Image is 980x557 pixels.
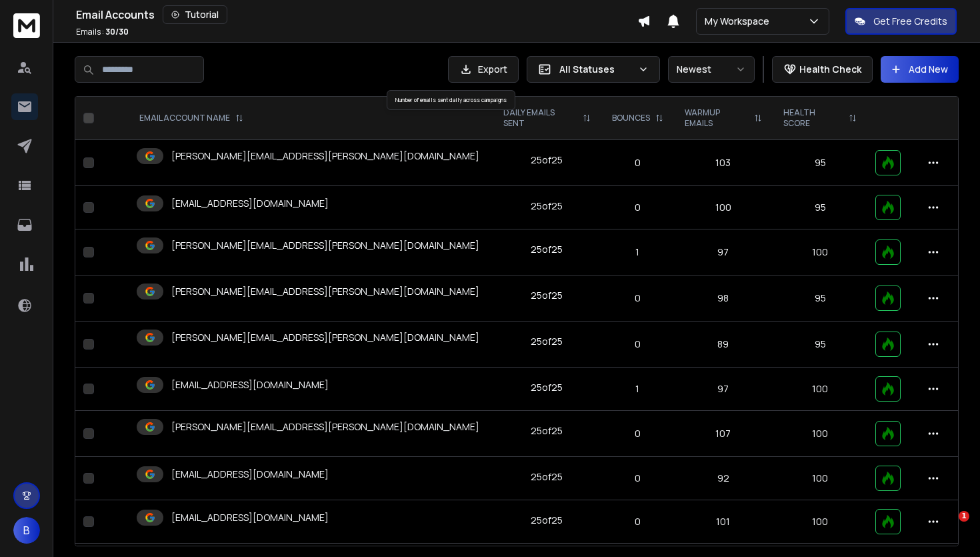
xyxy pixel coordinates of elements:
[773,229,867,275] td: 100
[171,420,479,434] p: [PERSON_NAME][EMAIL_ADDRESS][PERSON_NAME][DOMAIN_NAME]
[105,26,129,37] span: 30 / 30
[395,96,507,103] span: Number of emails sent daily across campaigns
[783,107,843,129] p: HEALTH SCORE
[171,511,329,524] p: [EMAIL_ADDRESS][DOMAIN_NAME]
[76,5,637,24] div: Email Accounts
[171,331,479,344] p: [PERSON_NAME][EMAIL_ADDRESS][PERSON_NAME][DOMAIN_NAME]
[873,15,947,28] p: Get Free Credits
[171,239,479,252] p: [PERSON_NAME][EMAIL_ADDRESS][PERSON_NAME][DOMAIN_NAME]
[674,140,773,186] td: 103
[685,107,749,129] p: WARMUP EMAILS
[773,457,867,500] td: 100
[531,199,563,213] div: 25 of 25
[448,56,519,83] button: Export
[773,500,867,544] td: 100
[612,113,650,123] p: BOUNCES
[531,381,563,394] div: 25 of 25
[531,153,563,167] div: 25 of 25
[609,515,666,528] p: 0
[139,113,243,123] div: EMAIL ACCOUNT NAME
[959,511,969,522] span: 1
[674,186,773,229] td: 100
[609,156,666,169] p: 0
[13,517,40,544] button: B
[881,56,959,83] button: Add New
[76,27,129,37] p: Emails :
[674,500,773,544] td: 101
[674,275,773,322] td: 98
[163,5,227,24] button: Tutorial
[609,245,666,259] p: 1
[171,197,329,210] p: [EMAIL_ADDRESS][DOMAIN_NAME]
[773,411,867,457] td: 100
[674,368,773,411] td: 97
[668,56,755,83] button: Newest
[171,378,329,392] p: [EMAIL_ADDRESS][DOMAIN_NAME]
[609,201,666,214] p: 0
[531,470,563,484] div: 25 of 25
[609,472,666,485] p: 0
[609,382,666,396] p: 1
[674,411,773,457] td: 107
[773,275,867,322] td: 95
[531,424,563,438] div: 25 of 25
[531,243,563,256] div: 25 of 25
[799,63,861,76] p: Health Check
[503,107,577,129] p: DAILY EMAILS SENT
[773,186,867,229] td: 95
[705,15,775,28] p: My Workspace
[559,63,633,76] p: All Statuses
[772,56,873,83] button: Health Check
[531,289,563,302] div: 25 of 25
[531,335,563,348] div: 25 of 25
[609,338,666,351] p: 0
[674,457,773,500] td: 92
[531,514,563,527] div: 25 of 25
[609,427,666,440] p: 0
[609,292,666,305] p: 0
[171,149,479,163] p: [PERSON_NAME][EMAIL_ADDRESS][PERSON_NAME][DOMAIN_NAME]
[674,229,773,275] td: 97
[773,322,867,368] td: 95
[845,8,957,35] button: Get Free Credits
[773,368,867,411] td: 100
[773,140,867,186] td: 95
[674,322,773,368] td: 89
[931,511,963,543] iframe: Intercom live chat
[171,468,329,481] p: [EMAIL_ADDRESS][DOMAIN_NAME]
[171,285,479,298] p: [PERSON_NAME][EMAIL_ADDRESS][PERSON_NAME][DOMAIN_NAME]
